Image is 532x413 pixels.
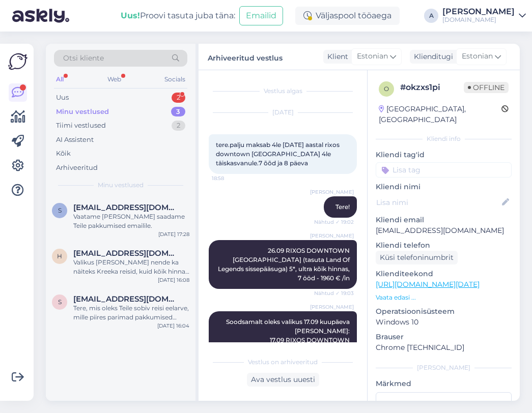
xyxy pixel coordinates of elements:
span: saiaraive@gmail.com [73,294,179,304]
div: Ava vestlus uuesti [247,373,319,387]
div: Tere, mis oleks Teile sobiv reisi eelarve, mille piires parimad pakkumised võiksime saata? :) [73,304,189,322]
div: Kliendi info [376,134,512,143]
p: Vaata edasi ... [376,293,512,302]
b: Uus! [121,11,140,20]
span: Estonian [462,51,493,62]
p: Kliendi nimi [376,182,512,192]
div: 2 [172,121,185,131]
input: Lisa tag [376,162,512,178]
div: [PERSON_NAME] [442,8,515,16]
span: o [384,85,389,93]
p: Operatsioonisüsteem [376,306,512,317]
p: Kliendi telefon [376,240,512,251]
div: Vaatame [PERSON_NAME] saadame Teile pakkumised emailile. [73,212,189,230]
div: [DATE] [209,108,357,117]
span: saiaraive@gmail.com [73,203,179,212]
span: Estonian [357,51,388,62]
div: 3 [171,107,185,117]
span: 26.09 RIXOS DOWNTOWN [GEOGRAPHIC_DATA] (tasuta Land Of Legends sissepääsuga) 5*, ultra kõik hinna... [218,247,351,282]
img: Askly Logo [8,52,27,71]
p: Kliendi tag'id [376,150,512,160]
div: [PERSON_NAME] [376,363,512,372]
div: Väljaspool tööaega [295,7,400,25]
span: Nähtud ✓ 19:03 [314,289,354,297]
div: Web [105,73,123,86]
p: Windows 10 [376,317,512,328]
span: [PERSON_NAME] [310,232,354,240]
p: Kliendi email [376,215,512,225]
div: [GEOGRAPHIC_DATA], [GEOGRAPHIC_DATA] [379,104,501,125]
div: All [54,73,66,86]
a: [URL][DOMAIN_NAME][DATE] [376,280,480,289]
p: Chrome [TECHNICAL_ID] [376,342,512,353]
div: [DATE] 16:08 [158,276,189,284]
input: Lisa nimi [376,197,500,208]
label: Arhiveeritud vestlus [208,50,283,64]
div: Kõik [56,149,71,159]
button: Emailid [239,6,283,25]
div: 2 [172,93,185,103]
span: s [58,206,62,214]
span: [PERSON_NAME] [310,303,354,311]
div: A [424,9,438,23]
div: [DOMAIN_NAME] [442,16,515,24]
div: Klienditugi [410,51,453,62]
div: Vestlus algas [209,86,357,96]
span: s [58,298,62,306]
span: Offline [464,82,509,93]
div: AI Assistent [56,135,94,145]
div: Klient [323,51,348,62]
span: h [57,252,62,260]
a: [PERSON_NAME][DOMAIN_NAME] [442,8,526,24]
span: [PERSON_NAME] [310,188,354,196]
div: Uus [56,93,69,103]
div: [DATE] 16:04 [157,322,189,330]
span: Soodsamalt oleks valikus 17.09 kuupäeva [PERSON_NAME]: 17.09 RIXOS DOWNTOWN [GEOGRAPHIC_DATA] (ta... [218,318,351,371]
p: Brauser [376,332,512,342]
div: # okzxs1pi [400,81,464,94]
div: [DATE] 17:28 [158,230,189,238]
span: Nähtud ✓ 19:02 [314,218,354,226]
p: Märkmed [376,378,512,389]
p: [EMAIL_ADDRESS][DOMAIN_NAME] [376,225,512,236]
p: Klienditeekond [376,269,512,279]
span: 18:58 [212,174,250,182]
span: tere.palju maksab 4le [DATE] aastal rixos downtown [GEOGRAPHIC_DATA] 4le täiskasvanule.7 õõd ja 8... [216,141,341,167]
div: Arhiveeritud [56,163,98,173]
div: Valikus [PERSON_NAME] nende ka näiteks Kreeka reisid, kuid kõik hinnas paketiga reiside tase on p... [73,258,189,276]
div: Proovi tasuta juba täna: [121,10,235,22]
span: Tere! [335,203,350,211]
div: Socials [162,73,187,86]
span: Vestlus on arhiveeritud [248,358,318,367]
span: Otsi kliente [63,53,104,64]
span: helartann@gmail.com [73,249,179,258]
div: Küsi telefoninumbrit [376,251,458,264]
span: Minu vestlused [98,181,144,190]
div: Tiimi vestlused [56,121,106,131]
div: Minu vestlused [56,107,109,117]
